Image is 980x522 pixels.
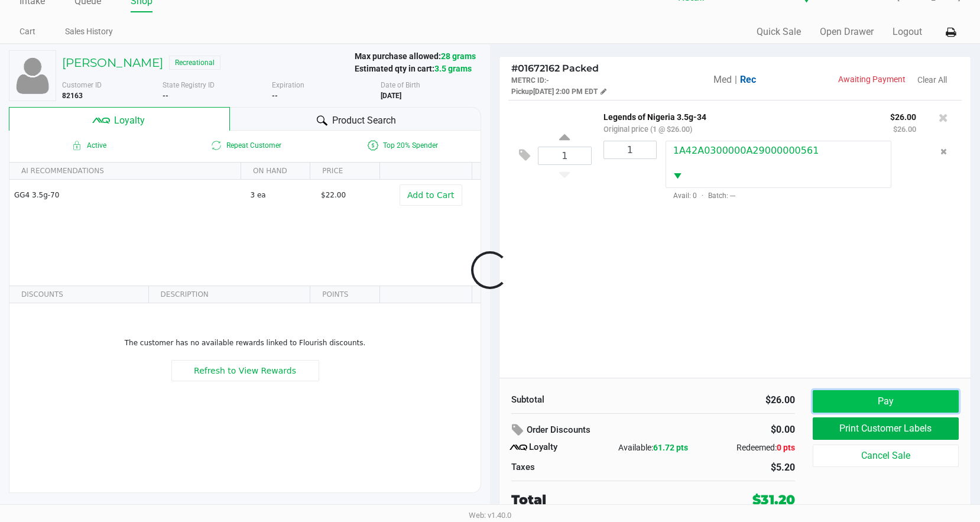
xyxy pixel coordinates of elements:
span: 01672162 Packed [511,63,599,74]
span: Estimated qty in cart: [355,64,472,73]
button: Clear All [917,74,947,86]
div: Loyalty [511,440,606,455]
span: # [511,63,518,74]
span: Rec [740,74,756,85]
span: Expiration [272,81,304,89]
div: $5.20 [662,461,795,475]
span: METRC ID: [511,76,546,85]
button: Open Drawer [820,25,874,39]
b: -- [272,92,278,100]
button: Cancel Sale [813,445,959,467]
span: Web: v1.40.0 [469,511,511,520]
div: Taxes [511,461,644,474]
b: 82163 [62,92,83,100]
span: - [546,76,549,85]
span: [DATE] 2:00 PM EDT [533,87,598,96]
button: Quick Sale [757,25,801,39]
span: 3.5 grams [434,64,472,73]
div: Total [511,490,689,510]
b: [DATE] [381,92,401,100]
span: Recreational [169,56,220,70]
span: State Registry ID [163,81,215,89]
span: Max purchase allowed: [355,51,481,73]
span: pickup [511,87,533,96]
div: Redeemed: [700,442,795,454]
span: Date of Birth [381,81,420,89]
span: Customer ID [62,81,102,89]
h5: [PERSON_NAME] [62,56,163,70]
b: -- [163,92,168,100]
button: Logout [893,25,922,39]
div: $31.20 [752,490,795,510]
div: Available: [606,442,700,454]
span: 28 grams [441,51,476,61]
span: 0 pts [777,443,795,452]
a: Sales History [65,24,113,39]
span: 61.72 pts [653,443,688,452]
p: Awaiting Payment [810,73,906,86]
a: Cart [20,24,35,39]
span: | [735,74,737,85]
span: Med [713,74,732,85]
